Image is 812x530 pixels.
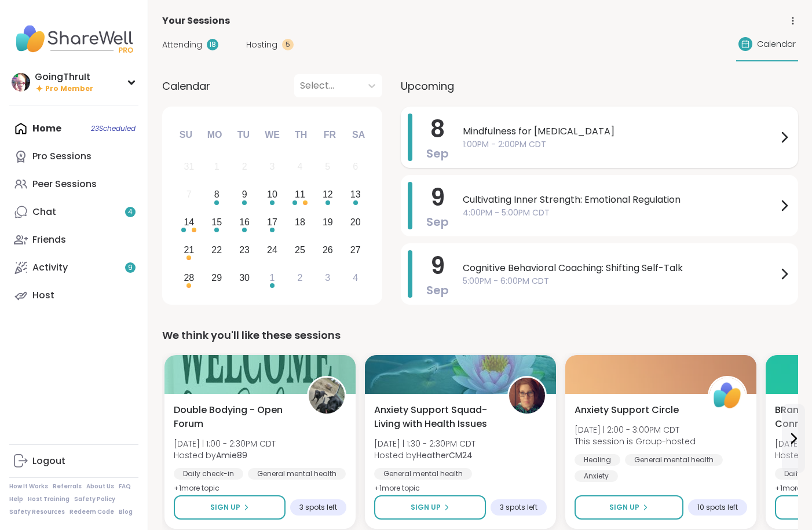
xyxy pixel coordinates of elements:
[35,71,93,83] div: GoingThruIt
[32,206,56,218] div: Chat
[162,327,798,343] div: We think you'll like these sessions
[260,265,285,290] div: Choose Wednesday, October 1st, 2025
[9,226,138,254] a: Friends
[270,159,275,174] div: 3
[288,122,314,148] div: Th
[575,403,679,417] span: Anxiety Support Circle
[9,282,138,309] a: Host
[411,502,441,513] span: Sign Up
[709,378,745,414] img: ShareWell
[204,210,229,235] div: Choose Monday, September 15th, 2025
[575,436,696,447] span: This session is Group-hosted
[350,214,361,230] div: 20
[346,122,371,148] div: Sa
[242,187,247,202] div: 9
[509,378,545,414] img: HeatherCM24
[297,270,302,286] div: 2
[323,242,333,258] div: 26
[323,214,333,230] div: 19
[267,242,277,258] div: 24
[207,39,218,50] div: 18
[211,214,222,230] div: 15
[343,265,368,290] div: Choose Saturday, October 4th, 2025
[323,187,333,202] div: 12
[500,503,537,512] span: 3 spots left
[295,187,305,202] div: 11
[575,470,618,482] div: Anxiety
[426,214,449,230] span: Sep
[211,270,222,286] div: 29
[575,454,620,466] div: Healing
[325,159,330,174] div: 5
[315,155,340,180] div: Not available Friday, September 5th, 2025
[260,182,285,207] div: Choose Wednesday, September 10th, 2025
[430,250,445,282] span: 9
[246,39,277,51] span: Hosting
[70,508,114,516] a: Redeem Code
[202,122,227,148] div: Mo
[9,142,138,170] a: Pro Sessions
[173,122,199,148] div: Su
[239,270,250,286] div: 30
[463,138,777,151] span: 1:00PM - 2:00PM CDT
[184,270,194,286] div: 28
[119,483,131,491] a: FAQ
[174,468,243,480] div: Daily check-in
[184,242,194,258] div: 21
[86,483,114,491] a: About Us
[174,403,294,431] span: Double Bodying - Open Forum
[174,438,276,449] span: [DATE] | 1:00 - 2:30PM CDT
[32,150,92,163] div: Pro Sessions
[9,447,138,475] a: Logout
[343,182,368,207] div: Choose Saturday, September 13th, 2025
[697,503,738,512] span: 10 spots left
[353,159,358,174] div: 6
[204,265,229,290] div: Choose Monday, September 29th, 2025
[204,182,229,207] div: Choose Monday, September 8th, 2025
[74,495,115,503] a: Safety Policy
[295,242,305,258] div: 25
[32,289,54,302] div: Host
[175,153,369,291] div: month 2025-09
[32,178,97,191] div: Peer Sessions
[32,261,68,274] div: Activity
[343,155,368,180] div: Not available Saturday, September 6th, 2025
[214,187,220,202] div: 8
[177,210,202,235] div: Choose Sunday, September 14th, 2025
[260,155,285,180] div: Not available Wednesday, September 3rd, 2025
[430,181,445,214] span: 9
[162,14,230,28] span: Your Sessions
[259,122,285,148] div: We
[463,275,777,287] span: 5:00PM - 6:00PM CDT
[374,449,476,461] span: Hosted by
[325,270,330,286] div: 3
[267,214,277,230] div: 17
[232,265,257,290] div: Choose Tuesday, September 30th, 2025
[119,508,133,516] a: Blog
[177,155,202,180] div: Not available Sunday, August 31st, 2025
[575,424,696,436] span: [DATE] | 2:00 - 3:00PM CDT
[184,159,194,174] div: 31
[426,282,449,298] span: Sep
[210,502,240,513] span: Sign Up
[12,73,30,92] img: GoingThruIt
[609,502,639,513] span: Sign Up
[9,170,138,198] a: Peer Sessions
[128,207,133,217] span: 4
[350,187,361,202] div: 13
[463,207,777,219] span: 4:00PM - 5:00PM CDT
[297,159,302,174] div: 4
[9,254,138,282] a: Activity9
[463,261,777,275] span: Cognitive Behavioral Coaching: Shifting Self-Talk
[315,210,340,235] div: Choose Friday, September 19th, 2025
[288,210,313,235] div: Choose Thursday, September 18th, 2025
[232,210,257,235] div: Choose Tuesday, September 16th, 2025
[295,214,305,230] div: 18
[232,237,257,262] div: Choose Tuesday, September 23rd, 2025
[186,187,192,202] div: 7
[9,495,23,503] a: Help
[270,270,275,286] div: 1
[309,378,345,414] img: Amie89
[231,122,256,148] div: Tu
[463,193,777,207] span: Cultivating Inner Strength: Emotional Regulation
